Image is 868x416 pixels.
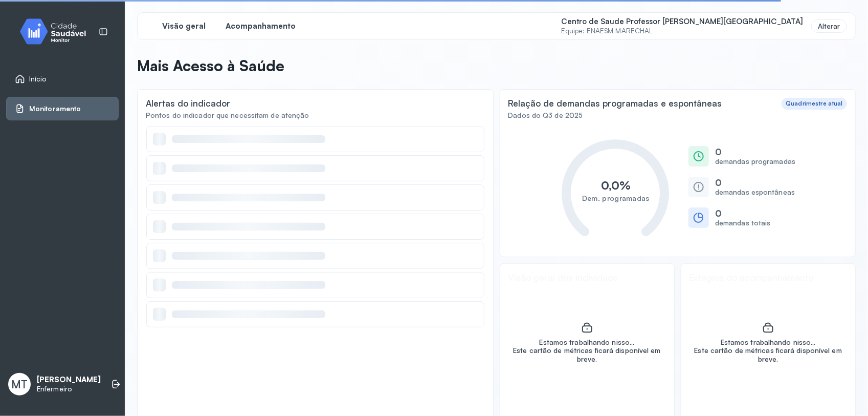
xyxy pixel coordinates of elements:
div: Dados do Q3 de 2025 [508,111,848,120]
div: Este cartão de métricas ficará disponível em breve. [506,346,668,364]
div: Quadrimestre atual [786,100,843,107]
div: Estamos trabalhando nisso... [687,338,849,347]
h6: 0 [715,177,795,188]
p: [PERSON_NAME] [37,375,101,385]
h6: 0 [715,147,795,157]
div: Estamos trabalhando nisso... [506,338,668,347]
text: 0,0% [601,179,631,193]
div: Relação de demandas programadas e espontâneas [508,98,722,109]
small: demandas espontâneas [715,188,795,197]
h6: 0 [715,208,771,219]
small: Equipe: ENAESM MARECHAL [561,27,803,35]
div: Este cartão de métricas ficará disponível em breve. [687,346,849,364]
img: monitor.svg [11,16,103,47]
span: Monitoramento [29,105,81,113]
span: Centro de Saude Professor [PERSON_NAME][GEOGRAPHIC_DATA] [561,17,803,27]
span: MT [11,378,28,391]
span: Visão geral [163,22,206,31]
div: Pontos do indicador que necessitam de atenção [146,111,485,120]
div: Alterar [811,19,847,33]
small: demandas programadas [715,157,795,166]
div: Alertas do indicador [146,98,230,109]
span: Início [29,75,47,84]
p: Enfermeiro [37,385,101,393]
a: Início [15,74,110,84]
p: Mais Acesso à Saúde [137,56,284,75]
small: demandas totais [715,219,771,227]
span: Acompanhamento [226,22,296,31]
a: Monitoramento [15,103,110,114]
text: Dem. programadas [582,194,650,203]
